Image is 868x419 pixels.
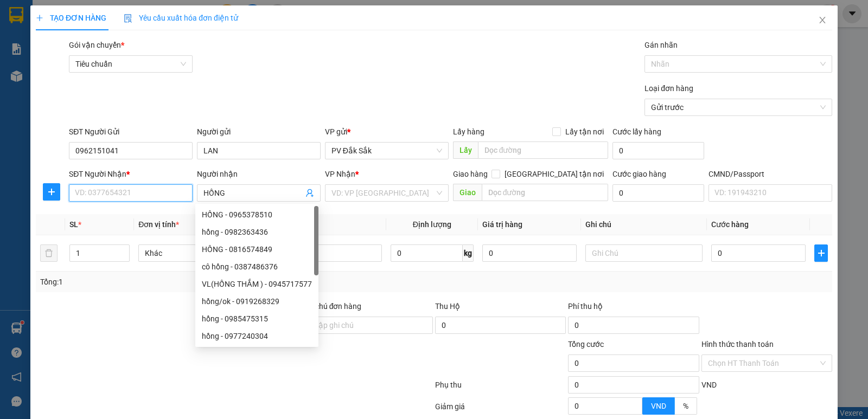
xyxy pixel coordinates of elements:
[11,24,25,51] img: logo
[202,295,312,307] div: hồng/ok - 0919268329
[701,381,717,389] span: VND
[202,278,312,290] div: VL(HỒNG THẮM ) - 0945717577
[40,276,336,288] div: Tổng: 1
[43,183,60,201] button: plus
[302,317,433,334] input: Ghi chú đơn hàng
[585,244,703,262] input: Ghi Chú
[612,184,704,202] input: Cước giao hàng
[197,168,321,180] div: Người nhận
[37,76,65,82] span: PV Đắk Sắk
[104,41,153,49] span: DSA08250214
[40,244,58,262] button: delete
[331,143,442,159] span: PV Đắk Sắk
[109,76,126,82] span: VP 214
[453,184,482,201] span: Giao
[197,126,321,138] div: Người gửi
[36,14,106,22] span: TẠO ĐƠN HÀNG
[37,65,126,73] strong: BIÊN NHẬN GỬI HÀNG HOÁ
[202,226,312,238] div: hồng - 0982363436
[195,241,318,258] div: HỒNG - 0816574849
[124,14,238,22] span: Yêu cầu xuất hóa đơn điện tử
[568,300,699,317] div: Phí thu hộ
[69,220,78,229] span: SL
[83,75,100,91] span: Nơi nhận:
[195,275,318,293] div: VL(HỒNG THẮM ) - 0945717577
[453,170,488,178] span: Giao hàng
[500,168,608,180] span: [GEOGRAPHIC_DATA] tận nơi
[612,142,704,159] input: Cước lấy hàng
[325,126,449,138] div: VP gửi
[124,14,132,23] img: icon
[103,49,153,57] span: 12:59:55 [DATE]
[482,220,522,229] span: Giá trị hàng
[202,330,312,342] div: hồng - 0977240304
[683,402,688,410] span: %
[482,184,609,201] input: Dọc đường
[612,127,661,136] label: Cước lấy hàng
[463,244,474,262] span: kg
[478,141,609,159] input: Dọc đường
[11,75,22,91] span: Nơi gửi:
[581,214,707,235] th: Ghi chú
[75,56,186,72] span: Tiêu chuẩn
[69,41,124,49] span: Gói vận chuyển
[195,310,318,327] div: hồng - 0985475315
[305,189,314,197] span: user-add
[807,5,838,36] button: Close
[138,220,179,229] span: Đơn vị tính
[814,244,828,262] button: plus
[709,168,832,180] div: CMND/Passport
[202,261,312,273] div: cô hồng - 0387486376
[195,258,318,275] div: cô hồng - 0387486376
[43,188,60,196] span: plus
[453,141,478,159] span: Lấy
[651,99,826,115] span: Gửi trước
[651,402,666,410] span: VND
[435,302,460,311] span: Thu Hộ
[145,245,249,261] span: Khác
[413,220,451,229] span: Định lượng
[711,220,749,229] span: Cước hàng
[434,379,567,398] div: Phụ thu
[202,243,312,255] div: HỒNG - 0816574849
[265,244,382,262] input: VD: Bàn, Ghế
[69,126,193,138] div: SĐT Người Gửi
[644,84,693,93] label: Loại đơn hàng
[302,302,362,311] label: Ghi chú đơn hàng
[561,126,608,138] span: Lấy tận nơi
[612,170,666,178] label: Cước giao hàng
[36,14,43,22] span: plus
[818,16,827,24] span: close
[28,17,88,58] strong: CÔNG TY TNHH [GEOGRAPHIC_DATA] 214 QL13 - P.26 - Q.BÌNH THẠNH - TP HCM 1900888606
[195,293,318,310] div: hồng/ok - 0919268329
[202,313,312,325] div: hồng - 0985475315
[202,209,312,221] div: HỒNG - 0965378510
[195,206,318,223] div: HỒNG - 0965378510
[644,41,678,49] label: Gán nhãn
[69,168,193,180] div: SĐT Người Nhận
[195,223,318,241] div: hồng - 0982363436
[568,340,604,349] span: Tổng cước
[325,170,355,178] span: VP Nhận
[701,340,774,349] label: Hình thức thanh toán
[195,327,318,345] div: hồng - 0977240304
[815,249,827,257] span: plus
[482,244,577,262] input: 0
[453,127,484,136] span: Lấy hàng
